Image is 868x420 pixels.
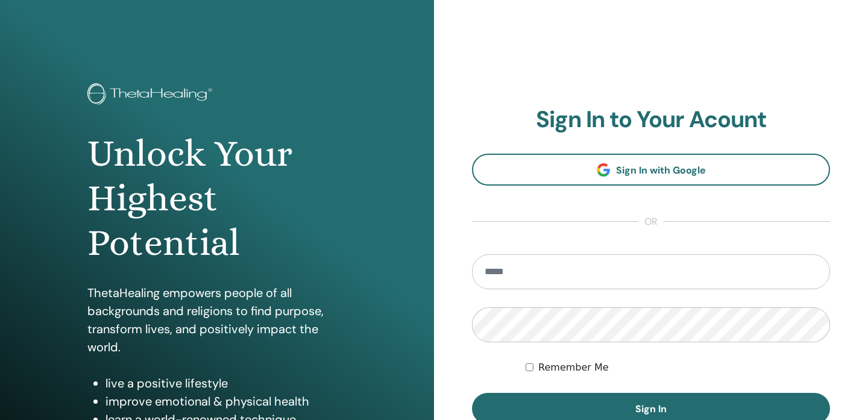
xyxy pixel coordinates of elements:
[472,154,830,186] a: Sign In with Google
[538,360,609,375] label: Remember Me
[472,106,830,134] h2: Sign In to Your Acount
[526,360,830,375] div: Keep me authenticated indefinitely or until I manually logout
[87,284,347,356] p: ThetaHealing empowers people of all backgrounds and religions to find purpose, transform lives, a...
[87,131,347,266] h1: Unlock Your Highest Potential
[105,374,347,392] li: live a positive lifestyle
[616,164,706,177] span: Sign In with Google
[635,403,667,415] span: Sign In
[105,392,347,410] li: improve emotional & physical health
[638,215,664,229] span: or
